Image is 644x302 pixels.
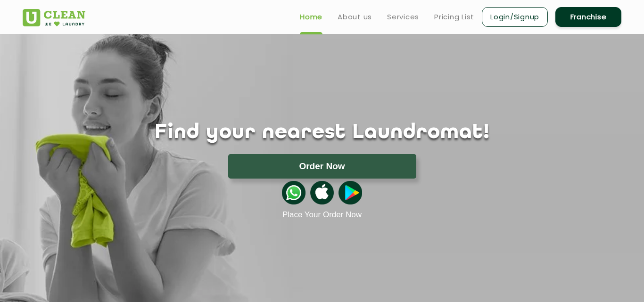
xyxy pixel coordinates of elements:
[16,121,628,145] h1: Find your nearest Laundromat!
[434,11,474,23] a: Pricing List
[282,181,305,204] img: whatsappicon.png
[555,7,621,27] a: Franchise
[300,11,322,23] a: Home
[228,154,416,179] button: Order Now
[482,7,548,27] a: Login/Signup
[338,11,372,23] a: About us
[23,9,85,26] img: UClean Laundry and Dry Cleaning
[282,210,362,220] a: Place Your Order Now
[310,181,334,204] img: apple-icon.png
[387,11,419,23] a: Services
[339,181,362,204] img: playstoreicon.png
